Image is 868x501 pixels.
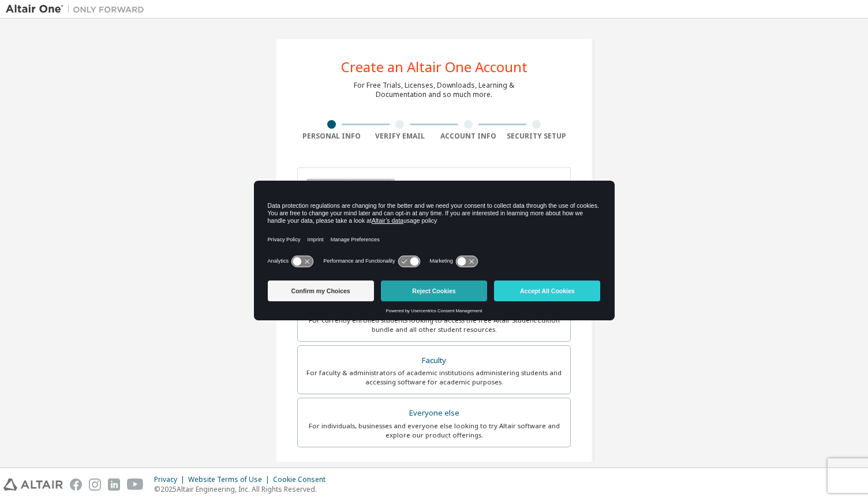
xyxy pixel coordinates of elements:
img: altair_logo.svg [3,478,63,491]
img: instagram.svg [89,478,101,491]
p: © 2025 Altair Engineering, Inc. All Rights Reserved. [154,484,332,494]
div: Website Terms of Use [188,475,273,484]
div: Account Info [434,132,503,141]
div: Create an Altair One Account [341,60,527,74]
div: For Free Trials, Licenses, Downloads, Learning & Documentation and so much more. [354,81,514,99]
div: For individuals, businesses and everyone else looking to try Altair software and explore our prod... [305,421,563,440]
img: linkedin.svg [108,478,120,491]
div: Personal Info [297,132,366,141]
div: Faculty [305,353,563,369]
div: For faculty & administrators of academic institutions administering students and accessing softwa... [305,368,563,387]
div: For currently enrolled students looking to access the free Altair Student Edition bundle and all ... [305,316,563,334]
div: Privacy [154,475,188,484]
div: Cookie Consent [273,475,332,484]
img: facebook.svg [70,478,82,491]
img: Altair One [6,3,150,15]
div: Everyone else [305,405,563,421]
div: Verify Email [366,132,435,141]
div: Security Setup [503,132,571,141]
img: youtube.svg [127,478,144,491]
